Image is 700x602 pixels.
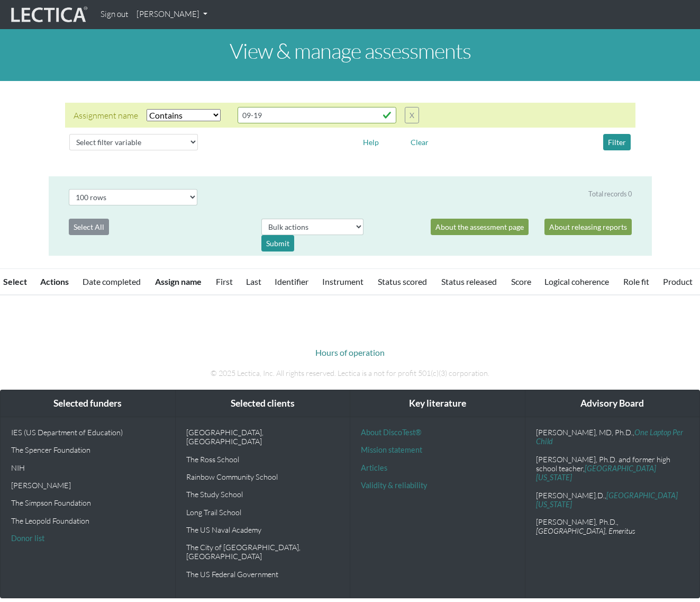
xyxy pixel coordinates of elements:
[186,543,340,561] p: The City of [GEOGRAPHIC_DATA], [GEOGRAPHIC_DATA]
[11,481,165,490] p: [PERSON_NAME]
[11,516,165,525] p: The Leopold Foundation
[186,570,340,579] p: The US Federal Government
[536,455,689,482] p: [PERSON_NAME], Ph.D. and former high school teacher,
[1,390,175,417] div: Selected funders
[544,219,632,235] a: About releasing reports
[149,269,210,295] th: Assign name
[322,276,363,286] a: Instrument
[176,390,350,417] div: Selected clients
[536,491,689,509] p: [PERSON_NAME].D.,
[186,508,340,517] p: Long Trail School
[536,517,689,536] p: [PERSON_NAME], Ph.D.
[361,428,421,437] a: About DiscoTest®
[441,276,497,286] a: Status released
[275,276,308,286] a: Identifier
[511,276,531,286] a: Score
[431,219,529,235] a: About the assessment page
[132,4,212,25] a: [PERSON_NAME]
[11,498,165,507] p: The Simpson Foundation
[525,390,700,417] div: Advisory Board
[83,276,141,286] a: Date completed
[11,534,44,543] a: Donor list
[536,464,656,482] a: [GEOGRAPHIC_DATA][US_STATE]
[186,455,340,464] p: The Ross School
[57,367,644,379] p: © 2025 Lectica, Inc. All rights reserved. Lectica is a not for profit 501(c)(3) corporation.
[406,134,433,150] button: Clear
[96,4,132,25] a: Sign out
[261,235,294,251] div: Submit
[378,276,427,286] a: Status scored
[11,463,165,472] p: NIH
[536,428,689,446] p: [PERSON_NAME], MD, Ph.D.,
[536,517,635,535] em: , [GEOGRAPHIC_DATA], Emeritus
[186,428,340,446] p: [GEOGRAPHIC_DATA], [GEOGRAPHIC_DATA]
[588,189,632,199] div: Total records 0
[358,134,384,150] button: Help
[34,269,76,295] th: Actions
[361,481,427,490] a: Validity & reliability
[623,276,649,286] a: Role fit
[186,490,340,499] p: The Study School
[8,5,88,25] img: lecticalive
[69,219,109,235] button: Select All
[544,276,609,286] a: Logical coherence
[361,463,387,472] a: Articles
[663,276,693,286] a: Product
[11,445,165,454] p: The Spencer Foundation
[361,445,422,454] a: Mission statement
[74,109,138,122] div: Assignment name
[186,472,340,481] p: Rainbow Community School
[603,134,631,150] button: Filter
[216,276,233,286] a: First
[350,390,525,417] div: Key literature
[536,491,678,509] a: [GEOGRAPHIC_DATA][US_STATE]
[405,107,419,123] button: X
[358,136,384,146] a: Help
[536,428,683,446] a: One Laptop Per Child
[11,428,165,437] p: IES (US Department of Education)
[315,347,385,357] a: Hours of operation
[246,276,261,286] a: Last
[186,525,340,534] p: The US Naval Academy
